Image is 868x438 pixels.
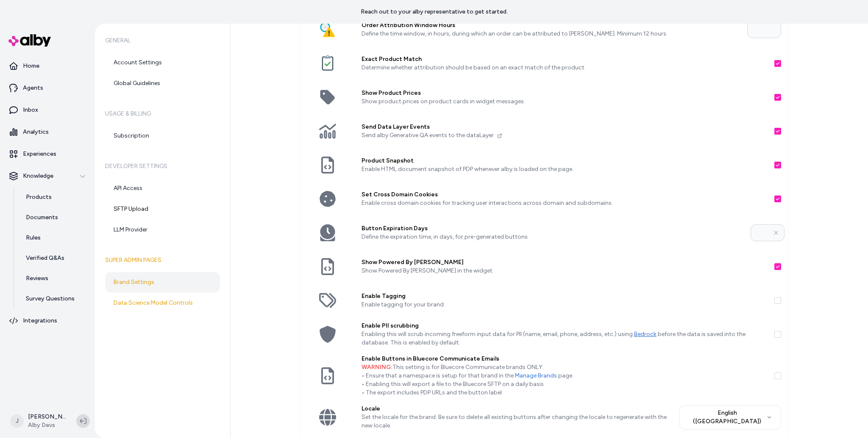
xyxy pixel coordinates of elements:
p: Enable HTML document snapshot of PDP whenever alby is loaded on the page. [362,165,768,174]
a: LLM Provider [105,220,220,240]
p: Knowledge [23,172,53,180]
a: Experiences [3,144,92,164]
p: Reviews [26,274,48,283]
label: Order Attribution Window Hours [362,21,740,30]
a: Brand Settings [105,272,220,292]
p: Survey Questions [26,295,75,303]
a: Reviews [17,268,92,289]
h6: Developer Settings [105,154,220,178]
p: Agents [23,84,43,92]
a: Integrations [3,311,92,331]
p: Show Powered By [PERSON_NAME] in the widget. [362,267,768,275]
a: SFTP Upload [105,199,220,219]
span: Alby Devs [28,421,66,430]
p: Send alby Generative QA events to the dataLayer [362,131,768,140]
p: Define the time window, in hours, during which an order can be attributed to [PERSON_NAME]. Minim... [362,30,740,38]
a: Inbox [3,100,92,120]
a: Bedrock [634,331,657,338]
label: Send Data Layer Events [362,123,768,131]
label: Set Cross Domain Cookies [362,190,768,199]
a: Subscription [105,126,220,146]
h6: Super Admin Pages [105,248,220,272]
h6: Usage & Billing [105,102,220,126]
label: Product Snapshot [362,157,768,165]
label: Enable Buttons in Bluecore Communicate Emails [362,355,768,363]
button: J[PERSON_NAME]Alby Devs [5,408,73,435]
label: Enable PII scrubbing [362,322,768,330]
p: [PERSON_NAME] [28,413,66,421]
p: Show product prices on product cards in widget messages. [362,97,768,106]
a: Manage Brands [515,372,557,379]
label: Show Product Prices [362,89,768,97]
p: Enabling this will scrub incoming freeform input data for PII (name, email, phone, address, etc.)... [362,330,768,347]
a: Home [3,56,92,76]
label: Show Powered By [PERSON_NAME] [362,258,768,267]
a: Verified Q&As [17,248,92,268]
p: Experiences [23,150,56,158]
a: Survey Questions [17,289,92,309]
p: Home [23,62,39,70]
a: Documents [17,207,92,228]
p: Enable tagging for your brand. [362,300,768,309]
h6: General [105,29,220,52]
p: Analytics [23,128,49,136]
p: Integrations [23,317,57,325]
a: Account Settings [105,52,220,73]
p: Determine whether attribution should be based on an exact match of the product. [362,63,768,72]
p: Enable cross domain cookies for tracking user interactions across domain and subdomains. [362,199,768,207]
p: Inbox [23,106,38,114]
img: alby Logo [8,34,51,47]
p: Rules [26,234,41,242]
label: Button Expiration Days [362,224,744,233]
a: Analytics [3,122,92,142]
p: Verified Q&As [26,254,64,262]
p: Products [26,193,52,201]
a: Data Science Model Controls [105,293,220,313]
a: API Access [105,178,220,198]
a: Global Guidelines [105,73,220,94]
a: Rules [17,228,92,248]
p: Reach out to your alby representative to get started. [361,8,508,16]
a: Products [17,187,92,207]
p: Documents [26,213,58,222]
button: Knowledge [3,166,92,186]
label: Locale [362,405,673,413]
label: Enable Tagging [362,292,768,300]
p: Set the locale for the brand. Be sure to delete all existing buttons after changing the locale to... [362,413,673,430]
p: This setting is for Bluecore Communicate brands ONLY. • Ensure that a namespace is setup for that... [362,363,768,397]
a: Agents [3,78,92,98]
p: Define the expiration time, in days, for pre-generated buttons. [362,233,744,241]
label: Exact Product Match [362,55,768,63]
span: J [10,414,24,428]
span: WARNING: [362,364,392,371]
